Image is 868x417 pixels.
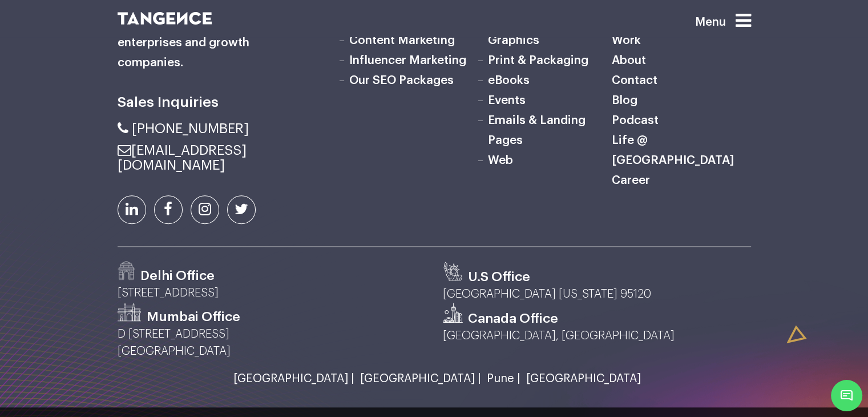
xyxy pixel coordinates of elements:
a: Events [488,94,526,106]
a: Work [612,34,641,46]
img: Path-530.png [118,303,142,321]
h3: Canada Office [468,310,558,327]
img: us.svg [443,261,463,281]
a: Influencer Marketing [349,54,466,66]
h6: Sales Inquiries [118,90,317,114]
h3: U.S Office [468,268,530,286]
a: Emails & Landing Pages [488,114,586,146]
a: Content Marketing [349,34,455,46]
span: Chat Widget [831,380,862,411]
p: D [STREET_ADDRESS] [GEOGRAPHIC_DATA] [118,326,426,360]
a: [EMAIL_ADDRESS][DOMAIN_NAME] [118,143,247,172]
a: Podcast [612,114,659,126]
a: About [612,54,646,66]
a: Web [488,154,513,166]
a: [PHONE_NUMBER] [118,122,249,135]
a: [GEOGRAPHIC_DATA] [520,372,641,385]
h3: Mumbai Office [147,308,240,326]
img: Path-529.png [118,261,135,280]
a: [GEOGRAPHIC_DATA] | [228,372,354,385]
a: Pune | [481,372,520,385]
a: Career [612,174,650,186]
p: [STREET_ADDRESS] [118,284,426,302]
p: [GEOGRAPHIC_DATA], [GEOGRAPHIC_DATA] [443,327,751,344]
a: Contact [612,74,657,86]
a: Our SEO Packages [349,74,454,86]
a: Blog [612,94,637,106]
a: eBooks [488,74,530,86]
h3: Delhi Office [140,267,215,284]
a: [GEOGRAPHIC_DATA] | [354,372,481,385]
a: Life @ [GEOGRAPHIC_DATA] [612,134,734,166]
img: logo SVG [118,12,212,25]
span: [PHONE_NUMBER] [132,122,249,135]
img: canada.svg [443,303,463,323]
p: [GEOGRAPHIC_DATA] [US_STATE] 95120 [443,286,751,303]
a: Digital Ads & Graphics [488,14,562,46]
a: Print & Packaging [488,54,588,66]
